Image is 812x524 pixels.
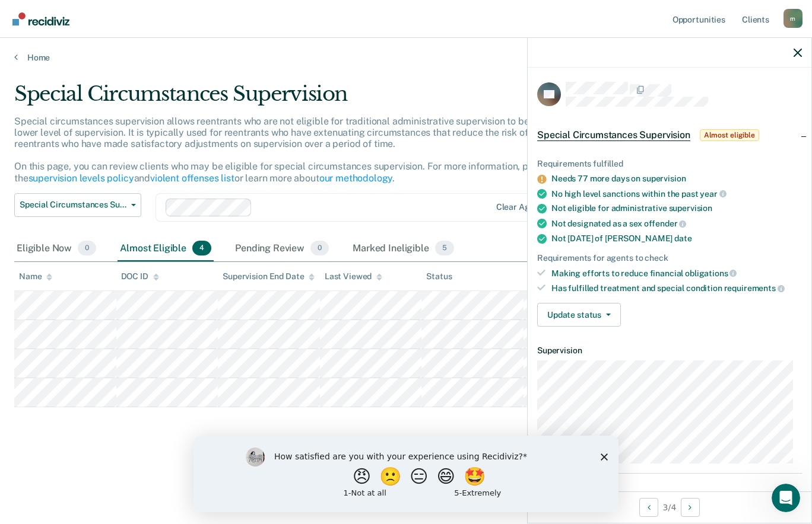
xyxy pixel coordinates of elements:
button: Update status [537,303,621,327]
p: Special circumstances supervision allows reentrants who are not eligible for traditional administ... [14,116,597,184]
dt: Contact [537,483,802,493]
span: 0 [78,241,96,256]
span: Special Circumstances Supervision [20,200,126,210]
span: Almost eligible [700,129,759,141]
a: supervision levels policy [28,172,134,184]
span: offender [644,219,687,228]
div: Marked Ineligible [350,236,456,262]
div: Requirements for agents to check [537,253,802,263]
a: our methodology [319,172,393,184]
div: m [784,9,803,28]
button: Profile dropdown button [784,9,803,28]
div: Supervision End Date [223,271,315,282]
a: violent offenses list [150,172,234,184]
div: Almost Eligible [118,236,214,262]
span: date [674,234,692,243]
div: Requirements fulfilled [537,159,802,169]
div: Special Circumstances Supervision [14,82,623,116]
div: Name [19,271,52,282]
span: Special Circumstances Supervision [537,129,690,141]
span: supervision [669,203,712,213]
span: 0 [310,241,329,256]
span: 4 [192,241,211,256]
span: 5 [435,241,454,256]
div: Needs 77 more days on supervision [551,174,802,184]
div: Clear agents [496,202,547,212]
span: requirements [724,283,785,293]
div: Not designated as a sex [551,218,802,229]
div: Special Circumstances SupervisionAlmost eligible [528,116,811,154]
a: Home [14,52,798,63]
dt: Supervision [537,346,802,356]
div: Status [426,271,452,282]
div: Last Viewed [325,271,382,282]
div: Has fulfilled treatment and special condition [551,283,802,293]
div: Eligible Now [14,236,99,262]
img: Recidiviz [12,12,69,25]
div: 3 / 4 [528,491,811,523]
div: DOC ID [121,271,159,282]
iframe: Survey by Kim from Recidiviz [194,436,618,512]
div: Not eligible for administrative [551,203,802,213]
span: obligations [685,269,737,278]
button: Previous Opportunity [639,498,658,517]
div: Pending Review [233,236,331,262]
iframe: Intercom live chat [772,484,800,512]
span: year [700,189,726,199]
button: Next Opportunity [681,498,700,517]
div: Making efforts to reduce financial [551,268,802,279]
div: No high level sanctions within the past [551,188,802,199]
div: Not [DATE] of [PERSON_NAME] [551,234,802,244]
